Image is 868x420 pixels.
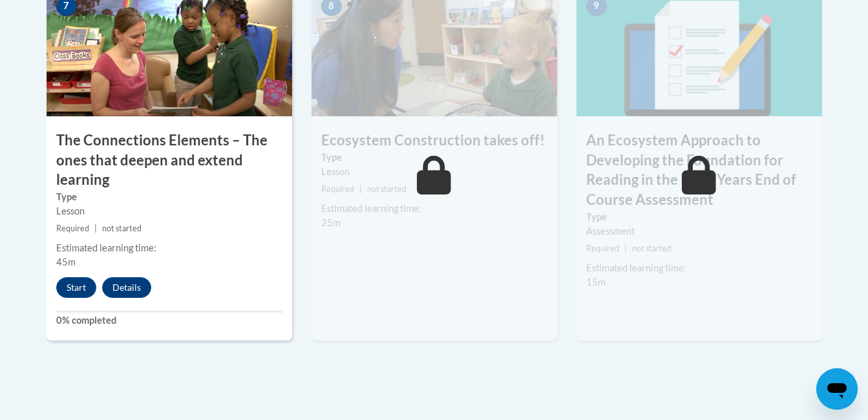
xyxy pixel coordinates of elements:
[56,241,282,255] div: Estimated learning time:
[56,204,282,218] div: Lesson
[367,184,407,194] span: not started
[56,190,282,204] label: Type
[321,202,547,216] div: Estimated learning time:
[102,224,142,233] span: not started
[56,257,76,268] span: 45m
[321,165,547,179] div: Lesson
[586,261,812,275] div: Estimated learning time:
[312,131,557,151] h3: Ecosystem Construction takes off!
[624,244,627,253] span: |
[321,151,547,165] label: Type
[56,224,89,233] span: Required
[321,217,341,228] span: 25m
[56,277,96,298] button: Start
[586,277,606,288] span: 15m
[321,184,354,194] span: Required
[359,184,362,194] span: |
[94,224,97,233] span: |
[586,224,812,238] div: Assessment
[102,277,151,298] button: Details
[47,131,292,190] h3: The Connections Elements – The ones that deepen and extend learning
[632,244,672,253] span: not started
[816,368,858,410] iframe: Button to launch messaging window
[586,244,619,253] span: Required
[577,131,822,210] h3: An Ecosystem Approach to Developing the Foundation for Reading in the Early Years End of Course A...
[56,313,282,328] label: 0% completed
[586,210,812,224] label: Type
